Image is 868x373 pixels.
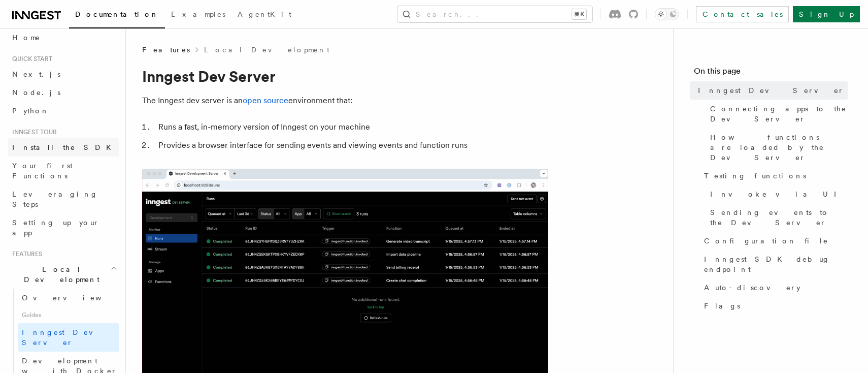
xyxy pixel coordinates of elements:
a: How functions are loaded by the Dev Server [706,128,848,167]
kbd: ⌘K [572,9,586,19]
span: Flags [704,301,740,311]
h4: On this page [694,65,848,81]
a: Inngest Dev Server [694,81,848,100]
span: Node.js [12,88,60,97]
span: Examples [171,10,225,18]
span: Setting up your app [12,219,99,237]
span: Configuration file [704,236,828,246]
a: Testing functions [700,167,848,185]
p: The Inngest dev server is an environment that: [142,94,548,108]
li: Provides a browser interface for sending events and viewing events and function runs [155,138,548,152]
a: Node.js [8,83,119,102]
a: Configuration file [700,232,848,250]
a: Overview [18,289,119,307]
span: Overview [22,294,126,302]
button: Search...⌘K [397,6,592,22]
a: Setting up your app [8,213,119,242]
a: Python [8,102,119,120]
span: Leveraging Steps [12,190,98,208]
span: Guides [18,307,119,323]
a: Install the SDK [8,138,119,157]
a: Sign Up [793,6,860,22]
span: Sending events to the Dev Server [710,207,848,228]
span: Home [12,33,41,43]
a: Contact sales [696,6,789,22]
button: Toggle dark mode [655,8,679,20]
a: Auto-discovery [700,278,848,297]
span: Auto-discovery [704,283,800,293]
a: Flags [700,297,848,315]
span: Documentation [75,10,159,18]
a: Local Development [204,45,329,55]
span: How functions are loaded by the Dev Server [710,132,848,163]
a: open source [243,96,288,105]
span: Inngest SDK debug endpoint [704,254,848,274]
h1: Inngest Dev Server [142,67,548,85]
span: Install the SDK [12,143,117,151]
span: Connecting apps to the Dev Server [710,104,848,124]
a: Inngest SDK debug endpoint [700,250,848,278]
span: Next.js [12,70,60,78]
a: Leveraging Steps [8,185,119,213]
a: AgentKit [231,3,297,27]
span: AgentKit [238,10,291,18]
a: Sending events to the Dev Server [706,203,848,232]
span: Local Development [8,264,111,285]
a: Invoke via UI [706,185,848,203]
span: Testing functions [704,171,806,181]
button: Local Development [8,260,119,289]
a: Inngest Dev Server [18,323,119,352]
span: Your first Functions [12,162,73,180]
span: Inngest Dev Server [698,85,844,96]
li: Runs a fast, in-memory version of Inngest on your machine [155,120,548,134]
a: Next.js [8,65,119,83]
span: Invoke via UI [710,189,845,199]
a: Home [8,28,119,47]
a: Documentation [69,3,165,28]
a: Examples [165,3,231,27]
a: Your first Functions [8,157,119,185]
span: Features [8,250,42,258]
a: Connecting apps to the Dev Server [706,100,848,128]
span: Inngest tour [8,128,57,136]
span: Features [142,45,190,55]
span: Python [12,107,49,115]
span: Quick start [8,55,52,63]
span: Inngest Dev Server [22,328,109,347]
